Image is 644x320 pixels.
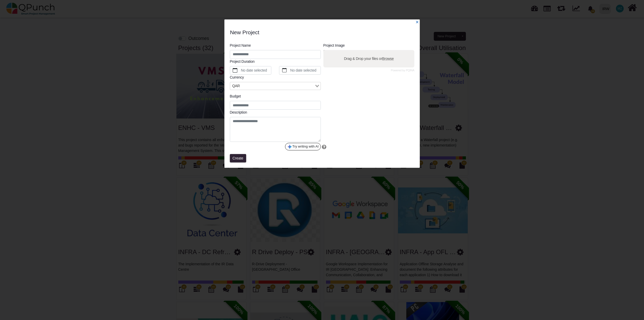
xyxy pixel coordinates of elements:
[342,54,395,63] label: Drag & Drop your files or
[230,43,251,48] label: Project Name
[285,143,321,151] button: Try writing with AI
[230,75,244,80] label: Currency
[240,66,271,75] label: No date selected
[242,83,314,89] input: Search for option
[233,68,237,73] svg: calendar
[230,29,383,36] h4: New Project
[230,82,321,90] div: Search for option
[230,59,255,64] label: Project Duration
[391,69,414,72] a: Powered by PQINA
[322,145,327,150] a: Help
[230,94,241,99] label: Budget
[323,43,345,48] label: Project Image
[287,144,292,149] img: google-gemini-icon.8b74464.png
[232,156,243,160] span: Create
[230,154,246,162] button: Create
[415,20,419,24] svg: x
[415,20,419,24] a: x
[382,57,394,61] span: Browse
[230,110,247,115] label: Description
[230,66,240,74] button: calendar
[231,83,241,89] span: QAR
[282,68,287,73] svg: calendar
[289,66,321,75] label: No date selected
[279,66,289,74] button: calendar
